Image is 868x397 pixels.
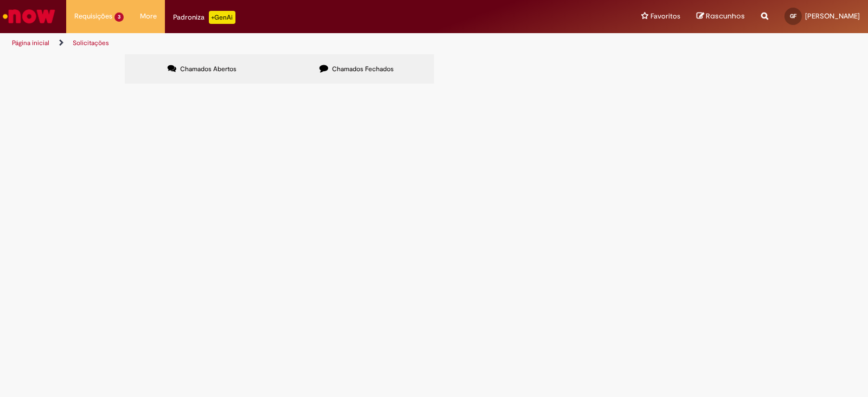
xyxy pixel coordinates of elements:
[332,65,394,73] span: Chamados Fechados
[650,11,680,22] span: Favoritos
[114,12,124,22] span: 3
[790,12,796,20] span: GF
[74,11,112,22] span: Requisições
[140,11,157,22] span: More
[706,11,745,21] span: Rascunhos
[805,11,860,21] span: [PERSON_NAME]
[180,65,237,73] span: Chamados Abertos
[12,39,49,47] a: Página inicial
[8,33,571,53] ul: Trilhas de página
[209,11,235,24] p: +GenAi
[73,39,109,47] a: Solicitações
[1,5,57,27] img: ServiceNow
[697,11,745,22] a: Rascunhos
[173,11,235,24] div: Padroniza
